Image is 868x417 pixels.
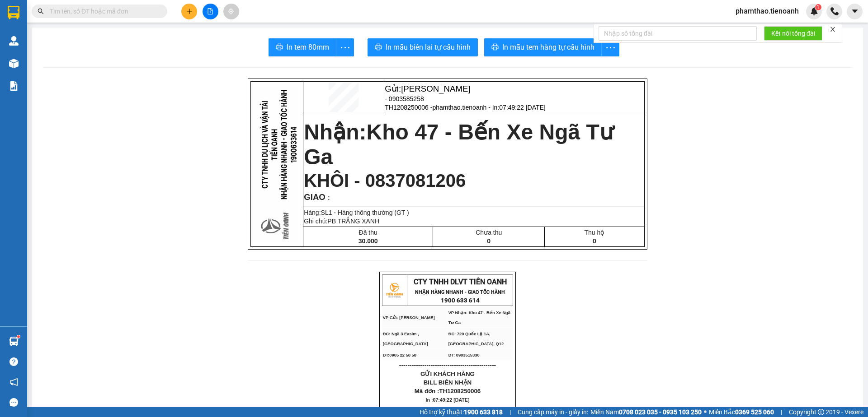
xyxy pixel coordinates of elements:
[383,315,435,320] span: VP Gửi: [PERSON_NAME]
[228,8,234,14] span: aim
[385,84,470,93] span: Gửi:
[518,407,588,417] span: Cung cấp máy in - giấy in:
[304,218,379,225] span: Ghi chú:
[464,408,503,416] strong: 1900 633 818
[414,278,507,286] span: CTY TNHH DLVT TIẾN OANH
[304,120,613,169] strong: Nhận:
[487,237,491,245] span: 0
[401,84,470,93] span: [PERSON_NAME]
[709,407,774,417] span: Miền Bắc
[704,410,707,414] span: ⚪️
[830,7,839,15] img: phone-icon
[181,4,197,19] button: plus
[38,8,44,14] span: search
[368,38,478,56] button: printerIn mẫu biên lai tự cấu hình
[383,279,406,301] img: logo
[764,26,822,41] button: Kết nối tổng đài
[359,229,377,236] span: Đã thu
[327,218,379,225] span: PB TRẮNG XANH
[359,237,378,245] span: 30.000
[448,332,504,346] span: ĐC: 720 Quốc Lộ 1A, [GEOGRAPHIC_DATA], Q12
[304,171,466,190] span: KHÔI - 0837081206
[304,120,613,169] span: Kho 47 - Bến Xe Ngã Tư Ga
[9,59,19,68] img: warehouse-icon
[276,43,283,52] span: printer
[336,42,354,53] span: more
[325,194,330,201] span: :
[851,7,859,15] span: caret-down
[420,407,503,417] span: Hỗ trợ kỹ thuật:
[415,388,481,394] span: Mã đơn :
[304,209,409,216] span: Hàng:SL
[439,388,481,394] span: TH1208250006
[810,7,818,15] img: icon-new-feature
[385,104,545,111] span: TH1208250006 -
[9,357,18,366] span: question-circle
[386,42,471,53] span: In mẫu biên lai tự cấu hình
[383,353,416,357] span: ĐT:0905 22 58 58
[50,6,156,16] input: Tìm tên, số ĐT hoặc mã đơn
[476,229,502,236] span: Chưa thu
[590,407,702,417] span: Miền Nam
[424,379,472,386] span: BILL BIÊN NHẬN
[269,38,336,56] button: printerIn tem 80mm
[432,104,545,111] span: phamthao.tienoanh - In:
[420,371,475,377] span: GỬI KHÁCH HÀNG
[593,237,596,245] span: 0
[9,81,19,91] img: solution-icon
[329,209,409,216] span: 1 - Hàng thông thường (GT )
[601,38,619,56] button: more
[728,5,806,17] span: phamthao.tienoanh
[509,407,511,417] span: |
[448,353,480,357] span: ĐT: 0903515330
[484,38,602,56] button: printerIn mẫu tem hàng tự cấu hình
[207,8,213,14] span: file-add
[847,4,863,19] button: caret-down
[8,6,19,19] img: logo-vxr
[426,397,470,403] span: In :
[9,337,19,346] img: warehouse-icon
[375,43,382,52] span: printer
[448,310,510,325] span: VP Nhận: Kho 47 - Bến Xe Ngã Tư Ga
[399,361,496,369] span: ----------------------------------------------
[619,408,702,416] strong: 0708 023 035 - 0935 103 250
[186,8,193,14] span: plus
[441,297,480,304] strong: 1900 633 614
[830,26,836,32] span: close
[602,42,619,53] span: more
[491,43,499,52] span: printer
[203,4,218,19] button: file-add
[502,42,594,53] span: In mẫu tem hàng tự cấu hình
[9,398,18,407] span: message
[385,95,424,102] span: - 0903585258
[816,4,820,10] span: 1
[9,378,18,386] span: notification
[585,229,605,236] span: Thu hộ
[304,192,325,202] span: GIAO
[781,407,782,417] span: |
[17,335,20,338] sup: 1
[9,36,19,46] img: warehouse-icon
[415,289,505,295] strong: NHẬN HÀNG NHANH - GIAO TỐC HÀNH
[815,4,821,10] sup: 1
[433,397,470,403] span: 07:49:22 [DATE]
[499,104,545,111] span: 07:49:22 [DATE]
[223,4,239,19] button: aim
[336,38,354,56] button: more
[818,409,824,415] span: copyright
[599,26,757,41] input: Nhập số tổng đài
[383,332,428,346] span: ĐC: Ngã 3 Easim ,[GEOGRAPHIC_DATA]
[771,28,815,38] span: Kết nối tổng đài
[287,42,329,53] span: In tem 80mm
[735,408,774,416] strong: 0369 525 060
